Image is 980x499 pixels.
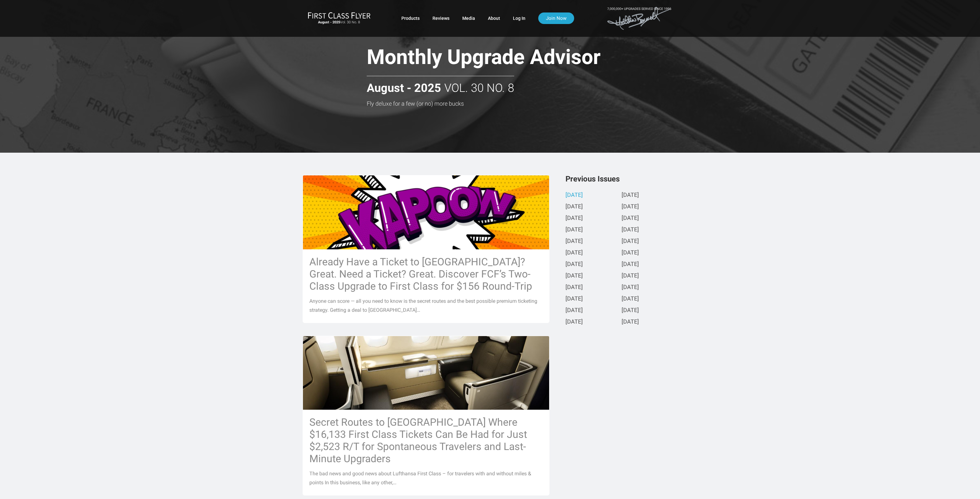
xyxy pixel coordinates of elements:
[565,204,583,210] a: [DATE]
[401,12,420,24] a: Products
[538,12,574,24] a: Join Now
[367,101,646,107] h3: Fly deluxe for a few (or no) more bucks
[622,238,639,245] a: [DATE]
[565,296,583,302] a: [DATE]
[622,307,639,314] a: [DATE]
[565,307,583,314] a: [DATE]
[622,250,639,256] a: [DATE]
[622,319,639,326] a: [DATE]
[565,273,583,279] a: [DATE]
[622,227,639,233] a: [DATE]
[309,469,543,487] p: The bad news and good news about Lufthansa First Class – for travelers with and without miles & p...
[318,20,340,24] strong: August - 2025
[367,46,646,71] h1: Monthly Upgrade Advisor
[513,12,525,24] a: Log In
[308,12,371,25] a: First Class FlyerAugust - 2025Vol. 30 No. 8
[565,175,678,183] h3: Previous Issues
[622,296,639,302] a: [DATE]
[488,12,500,24] a: About
[462,12,475,24] a: Media
[367,82,441,95] strong: August - 2025
[622,215,639,222] a: [DATE]
[367,76,514,95] h2: Vol. 30 No. 8
[565,215,583,222] a: [DATE]
[622,273,639,279] a: [DATE]
[565,238,583,245] a: [DATE]
[565,192,583,199] a: [DATE]
[622,204,639,210] a: [DATE]
[565,227,583,233] a: [DATE]
[309,416,543,465] h3: Secret Routes to [GEOGRAPHIC_DATA] Where $16,133 First Class Tickets Can Be Had for Just $2,523 R...
[565,250,583,256] a: [DATE]
[565,284,583,291] a: [DATE]
[308,12,371,19] img: First Class Flyer
[308,20,371,25] small: Vol. 30 No. 8
[565,319,583,326] a: [DATE]
[622,284,639,291] a: [DATE]
[432,12,449,24] a: Reviews
[565,261,583,268] a: [DATE]
[622,192,639,199] a: [DATE]
[309,297,543,315] p: Anyone can score — all you need to know is the secret routes and the best possible premium ticket...
[622,261,639,268] a: [DATE]
[309,256,543,292] h3: Already Have a Ticket to [GEOGRAPHIC_DATA]? Great. Need a Ticket? Great. Discover FCF’s Two-Class...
